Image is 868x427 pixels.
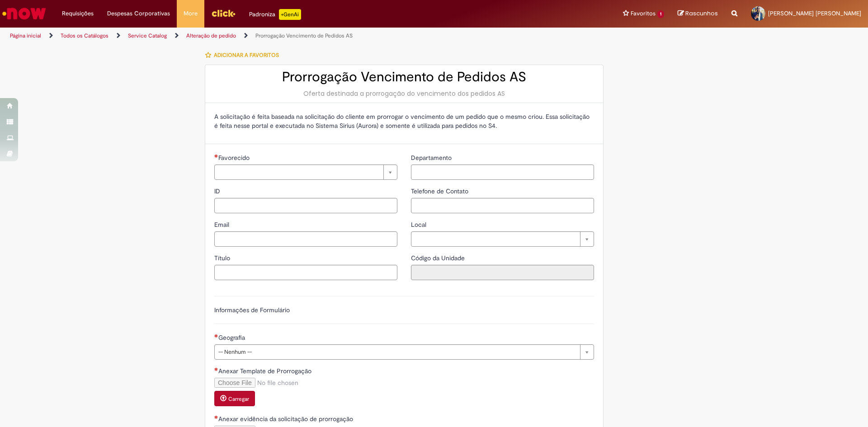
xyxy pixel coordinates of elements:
a: Todos os Catálogos [61,32,108,39]
div: Padroniza [249,9,301,20]
span: -- Nenhum -- [218,345,576,359]
button: Adicionar a Favoritos [205,46,284,65]
span: Geografia [218,333,247,342]
span: Necessários [214,334,218,338]
a: Página inicial [10,32,41,39]
span: 1 [657,10,664,18]
input: Código da Unidade [411,265,594,280]
a: Service Catalog [128,32,167,39]
span: Email [214,221,231,229]
p: +GenAi [279,9,301,20]
span: Favoritos [631,9,656,18]
span: Necessários - Favorecido [218,154,251,162]
span: Anexar evidência da solicitação de prorrogação [218,415,355,423]
span: Somente leitura - Código da Unidade [411,254,467,262]
input: ID [214,198,397,213]
input: Telefone de Contato [411,198,594,213]
button: Carregar anexo de Anexar Template de Prorrogação Required [214,391,255,406]
span: ID [214,187,222,195]
span: Anexar Template de Prorrogação [218,367,313,375]
p: A solicitação é feita baseada na solicitação do cliente em prorrogar o vencimento de um pedido qu... [214,112,594,130]
h2: Prorrogação Vencimento de Pedidos AS [214,70,594,84]
a: Alteração de pedido [186,32,236,39]
a: Prorrogação Vencimento de Pedidos AS [255,32,353,39]
span: Departamento [411,154,453,162]
div: Oferta destinada a prorrogação do vencimento dos pedidos AS [214,89,594,98]
ul: Trilhas de página [7,28,572,44]
a: Limpar campo Local [411,231,594,247]
label: Somente leitura - Código da Unidade [411,253,467,263]
img: ServiceNow [1,5,47,23]
span: Despesas Corporativas [107,9,170,18]
span: Adicionar a Favoritos [214,52,279,59]
small: Carregar [228,395,249,403]
span: Local [411,221,428,229]
input: Título [214,265,397,280]
a: Limpar campo Favorecido [214,164,397,180]
span: Telefone de Contato [411,187,470,195]
label: Informações de Formulário [214,306,290,314]
span: Rascunhos [685,9,718,18]
span: [PERSON_NAME] [PERSON_NAME] [768,9,861,17]
input: Departamento [411,164,594,180]
a: Rascunhos [678,9,718,18]
span: Necessários [214,154,218,158]
span: Requisições [62,9,94,18]
span: Necessários [214,367,218,371]
span: Necessários [214,415,218,419]
input: Email [214,231,397,247]
img: click_logo_yellow_360x200.png [211,6,236,20]
span: More [184,9,198,18]
span: Título [214,254,232,262]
